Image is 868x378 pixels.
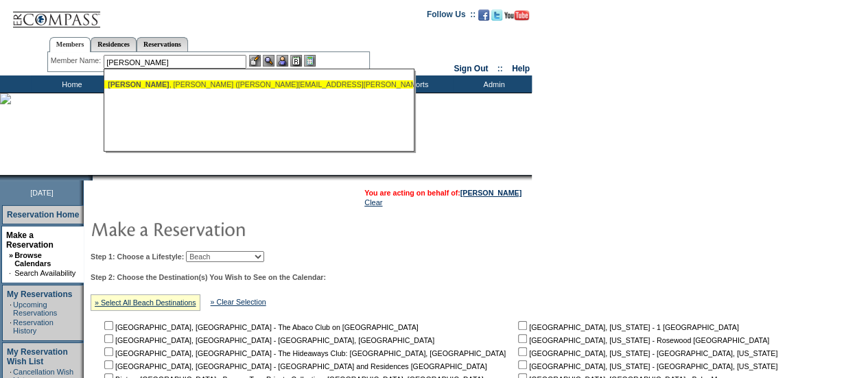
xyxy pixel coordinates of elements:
[108,80,169,88] span: [PERSON_NAME]
[515,323,739,331] nobr: [GEOGRAPHIC_DATA], [US_STATE] - 1 [GEOGRAPHIC_DATA]
[478,14,489,22] a: Become our fan on Facebook
[10,318,12,335] td: ·
[13,318,54,335] a: Reservation History
[515,349,777,357] nobr: [GEOGRAPHIC_DATA], [US_STATE] - [GEOGRAPHIC_DATA], [US_STATE]
[9,251,13,259] b: »
[102,336,434,344] nobr: [GEOGRAPHIC_DATA], [GEOGRAPHIC_DATA] - [GEOGRAPHIC_DATA], [GEOGRAPHIC_DATA]
[512,64,530,73] a: Help
[49,37,91,52] a: Members
[277,55,288,67] img: Impersonate
[91,37,137,51] a: Residences
[102,349,506,357] nobr: [GEOGRAPHIC_DATA], [GEOGRAPHIC_DATA] - The Hideaways Club: [GEOGRAPHIC_DATA], [GEOGRAPHIC_DATA]
[91,273,326,281] b: Step 2: Choose the Destination(s) You Wish to See on the Calendar:
[91,215,365,242] img: pgTtlMakeReservation.gif
[14,251,51,268] a: Browse Calendars
[6,231,54,250] a: Make a Reservation
[88,175,93,180] img: promoShadowLeftCorner.gif
[7,210,79,220] a: Reservation Home
[504,10,529,21] img: Subscribe to our YouTube Channel
[95,298,196,307] a: » Select All Beach Destinations
[478,10,489,21] img: Become our fan on Facebook
[491,10,502,21] img: Follow us on Twitter
[137,37,188,51] a: Reservations
[10,300,12,317] td: ·
[30,189,54,197] span: [DATE]
[460,189,521,197] a: [PERSON_NAME]
[515,362,777,370] nobr: [GEOGRAPHIC_DATA], [US_STATE] - [GEOGRAPHIC_DATA], [US_STATE]
[364,198,382,206] a: Clear
[290,55,302,67] img: Reservations
[211,298,266,306] a: » Clear Selection
[108,80,410,88] div: , [PERSON_NAME] ([PERSON_NAME][EMAIL_ADDRESS][PERSON_NAME][DOMAIN_NAME])
[491,14,502,22] a: Follow us on Twitter
[263,55,274,67] img: View
[7,290,72,299] a: My Reservations
[427,8,476,25] td: Follow Us ::
[91,252,184,261] b: Step 1: Choose a Lifestyle:
[102,323,419,331] nobr: [GEOGRAPHIC_DATA], [GEOGRAPHIC_DATA] - The Abaco Club on [GEOGRAPHIC_DATA]
[453,75,532,93] td: Admin
[364,189,521,197] span: You are acting on behalf of:
[249,55,261,67] img: b_edit.gif
[515,336,769,344] nobr: [GEOGRAPHIC_DATA], [US_STATE] - Rosewood [GEOGRAPHIC_DATA]
[7,347,68,366] a: My Reservation Wish List
[93,175,94,180] img: blank.gif
[13,300,57,317] a: Upcoming Reservations
[304,55,316,67] img: b_calculator.gif
[31,75,110,93] td: Home
[454,64,488,73] a: Sign Out
[51,55,104,67] div: Member Name:
[14,269,75,277] a: Search Availability
[9,269,13,277] td: ·
[504,14,529,22] a: Subscribe to our YouTube Channel
[497,64,503,73] span: ::
[102,362,486,370] nobr: [GEOGRAPHIC_DATA], [GEOGRAPHIC_DATA] - [GEOGRAPHIC_DATA] and Residences [GEOGRAPHIC_DATA]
